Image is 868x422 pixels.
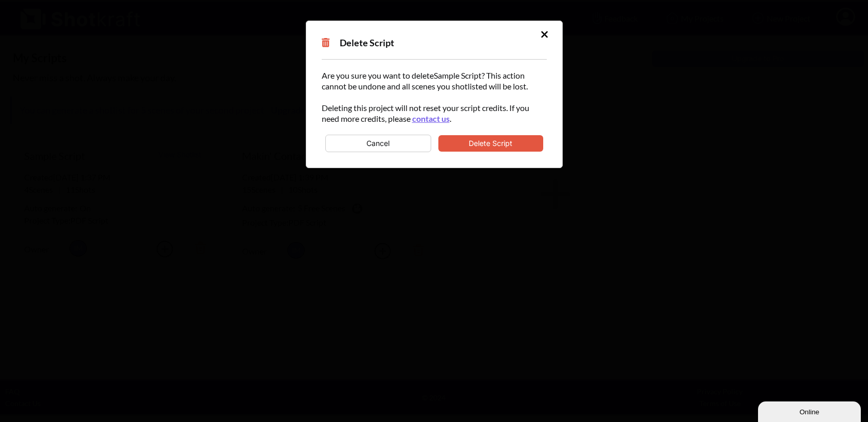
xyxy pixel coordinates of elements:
[322,37,395,48] span: Delete Script
[438,135,543,152] button: Delete Script
[758,399,863,422] iframe: chat widget
[412,114,450,123] a: contact us
[322,70,547,152] div: Are you sure you want to delete Sample Script ? This action cannot be undone and all scenes you s...
[325,135,431,152] button: Cancel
